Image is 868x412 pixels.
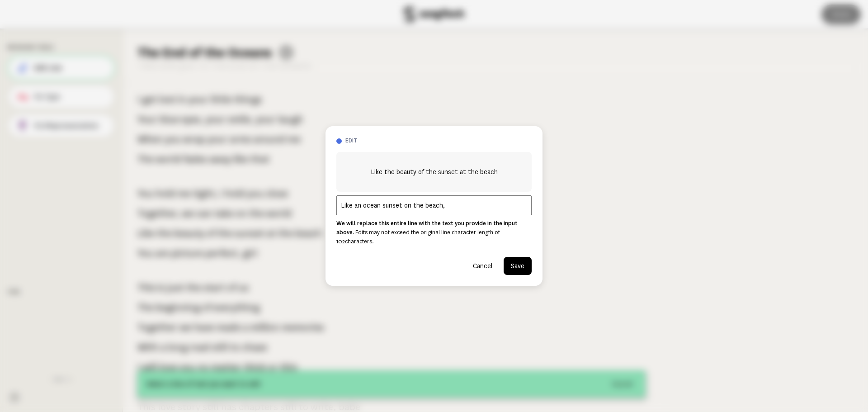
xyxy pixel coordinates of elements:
[371,166,498,177] span: Like the beauty of the sunset at the beach
[336,220,518,236] strong: We will replace this entire line with the text you provide in the input above.
[466,257,500,275] button: Cancel
[345,137,532,145] h3: edit
[336,195,532,215] input: Add your line edit here
[504,257,532,275] button: Save
[336,229,500,245] span: Edits may not exceed the original line character length of 102 characters.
